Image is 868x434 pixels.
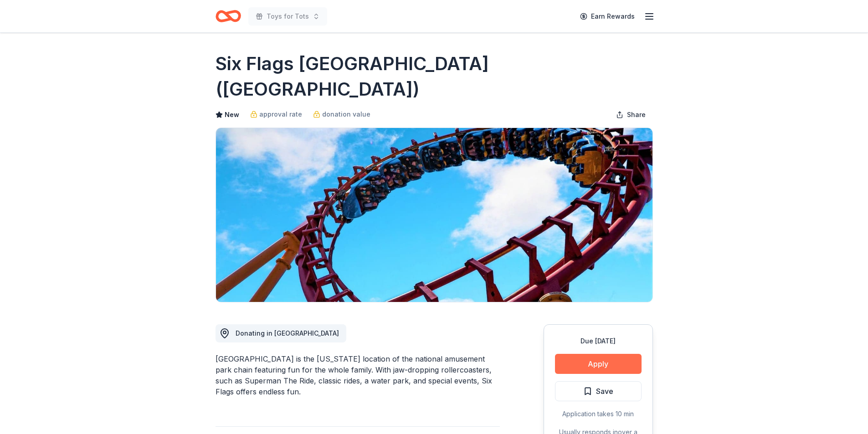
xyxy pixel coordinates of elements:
span: New [225,109,239,120]
a: Earn Rewards [575,8,640,25]
a: approval rate [250,109,302,120]
button: Share [609,106,653,124]
button: Apply [555,354,642,374]
div: Application takes 10 min [555,408,642,419]
span: Save [596,385,613,397]
h1: Six Flags [GEOGRAPHIC_DATA] ([GEOGRAPHIC_DATA]) [216,51,653,102]
button: Save [555,381,642,401]
div: Due [DATE] [555,336,642,347]
button: Toys for Tots [248,7,327,26]
a: donation value [313,109,370,120]
span: approval rate [259,109,302,120]
img: Image for Six Flags New England (Agawam) [216,128,652,302]
div: [GEOGRAPHIC_DATA] is the [US_STATE] location of the national amusement park chain featuring fun f... [216,353,500,397]
span: donation value [322,109,370,120]
a: Home [216,5,241,27]
span: Toys for Tots [267,11,309,22]
span: Share [627,109,646,120]
span: Donating in [GEOGRAPHIC_DATA] [236,329,339,337]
